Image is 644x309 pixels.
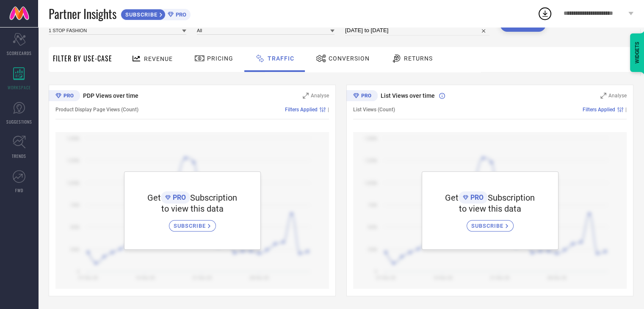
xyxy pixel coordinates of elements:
span: Revenue [144,55,173,62]
svg: Zoom [600,93,606,99]
span: PDP Views over time [83,92,138,99]
span: Conversion [329,55,370,62]
span: SUGGESTIONS [6,119,32,125]
span: Traffic [268,55,294,62]
span: List Views (Count) [353,107,395,113]
span: Get [445,193,459,203]
input: Select time period [345,25,489,36]
span: Partner Insights [49,5,116,22]
span: List Views over time [381,92,435,99]
div: Open download list [537,6,553,21]
a: SUBSCRIBEPRO [121,7,191,20]
span: TRENDS [12,153,26,159]
span: Filters Applied [583,107,615,113]
span: to view this data [459,204,521,214]
svg: Zoom [303,93,309,99]
span: PRO [174,11,186,18]
span: Subscription [488,193,535,203]
span: SUBSCRIBE [121,11,160,18]
span: Filter By Use-Case [53,53,112,63]
span: SUBSCRIBE [471,223,506,229]
span: Analyse [608,93,627,99]
span: Pricing [207,55,233,62]
a: SUBSCRIBE [169,214,216,232]
span: FWD [15,187,23,193]
span: to view this data [161,204,224,214]
span: PRO [468,193,484,201]
div: Premium [346,90,378,103]
div: Premium [49,90,80,103]
span: Get [147,193,161,203]
span: Analyse [311,93,329,99]
span: SUBSCRIBE [174,223,208,229]
span: PRO [171,193,186,201]
span: WORKSPACE [8,84,31,91]
span: Filters Applied [285,107,318,113]
span: Returns [404,55,433,62]
a: SUBSCRIBE [467,214,514,232]
span: | [328,107,329,113]
span: SCORECARDS [7,50,32,56]
span: | [625,107,627,113]
span: Subscription [190,193,237,203]
span: Product Display Page Views (Count) [55,107,138,113]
